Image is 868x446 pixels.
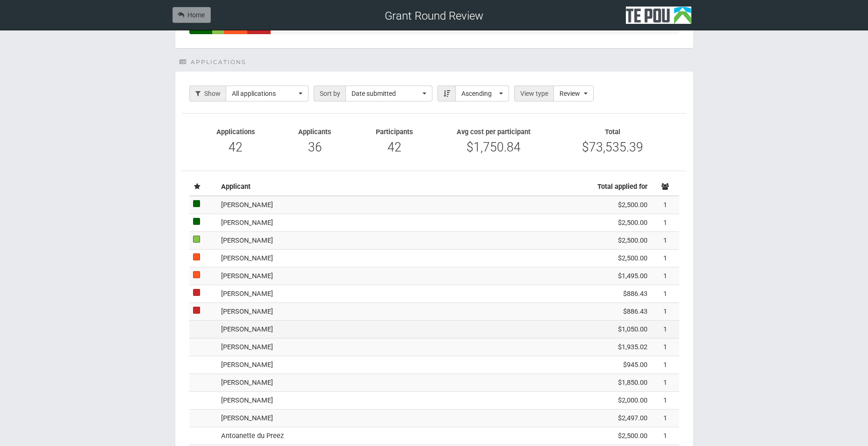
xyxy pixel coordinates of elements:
td: [PERSON_NAME] [217,321,567,338]
td: 1 [651,267,679,285]
td: $2,500.00 [567,214,651,232]
td: $1,495.00 [567,267,651,285]
td: $2,500.00 [567,427,651,445]
button: Ascending [455,86,509,101]
div: 42 [203,141,269,154]
td: 1 [651,214,679,232]
td: $945.00 [567,356,651,374]
div: Total [560,128,665,136]
td: $886.43 [567,285,651,303]
td: 1 [651,409,679,427]
td: 1 [651,232,679,250]
div: Applications [179,58,694,66]
a: Home [172,7,211,23]
div: Participants [362,128,427,136]
td: [PERSON_NAME] [217,232,567,250]
td: [PERSON_NAME] [217,285,567,303]
td: $2,000.00 [567,391,651,409]
td: 1 [651,338,679,356]
th: Applicant [217,178,567,196]
td: [PERSON_NAME] [217,196,567,214]
span: All applications [232,89,296,98]
td: 1 [651,196,679,214]
td: [PERSON_NAME] [217,267,567,285]
div: $1,750.84 [441,141,546,154]
td: $2,500.00 [567,232,651,250]
td: [PERSON_NAME] [217,374,567,391]
td: [PERSON_NAME] [217,303,567,321]
td: Antoanette du Preez [217,427,567,445]
td: 1 [651,285,679,303]
td: $2,500.00 [567,250,651,267]
td: $1,050.00 [567,321,651,338]
td: [PERSON_NAME] [217,250,567,267]
td: $2,497.00 [567,409,651,427]
span: Date submitted [352,89,420,98]
td: 1 [651,356,679,374]
td: $2,500.00 [567,196,651,214]
span: View type [514,86,554,101]
td: $886.43 [567,303,651,321]
span: Show [189,86,226,101]
div: 42 [362,141,427,154]
span: Sort by [314,86,346,101]
span: Ascending [461,89,497,98]
button: Date submitted [345,86,432,101]
button: Review [553,86,594,101]
td: [PERSON_NAME] [217,409,567,427]
div: $73,535.39 [560,141,665,154]
td: 1 [651,427,679,445]
span: Review [560,89,581,98]
td: [PERSON_NAME] [217,338,567,356]
td: 1 [651,250,679,267]
div: 36 [282,141,348,154]
div: Applicants [282,128,348,136]
td: $1,935.02 [567,338,651,356]
td: [PERSON_NAME] [217,214,567,232]
button: All applications [226,86,308,101]
th: Total applied for [567,178,651,196]
td: 1 [651,303,679,321]
td: 1 [651,374,679,391]
div: Applications [203,128,269,136]
td: 1 [651,321,679,338]
td: [PERSON_NAME] [217,391,567,409]
td: $1,850.00 [567,374,651,391]
td: 1 [651,391,679,409]
td: [PERSON_NAME] [217,356,567,374]
div: Avg cost per participant [441,128,546,136]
